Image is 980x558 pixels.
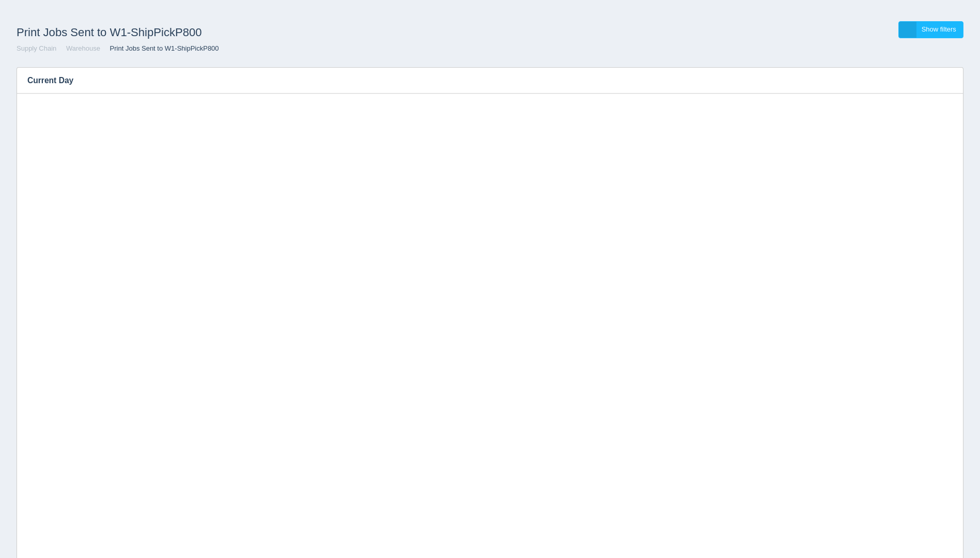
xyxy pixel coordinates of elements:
li: Print Jobs Sent to W1-ShipPickP800 [102,44,219,54]
a: Show filters [898,21,963,38]
span: Show filters [922,25,956,33]
a: Supply Chain [17,44,56,52]
h3: Current Day [17,68,931,94]
h1: Print Jobs Sent to W1-ShipPickP800 [17,21,490,44]
a: Warehouse [66,44,100,52]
